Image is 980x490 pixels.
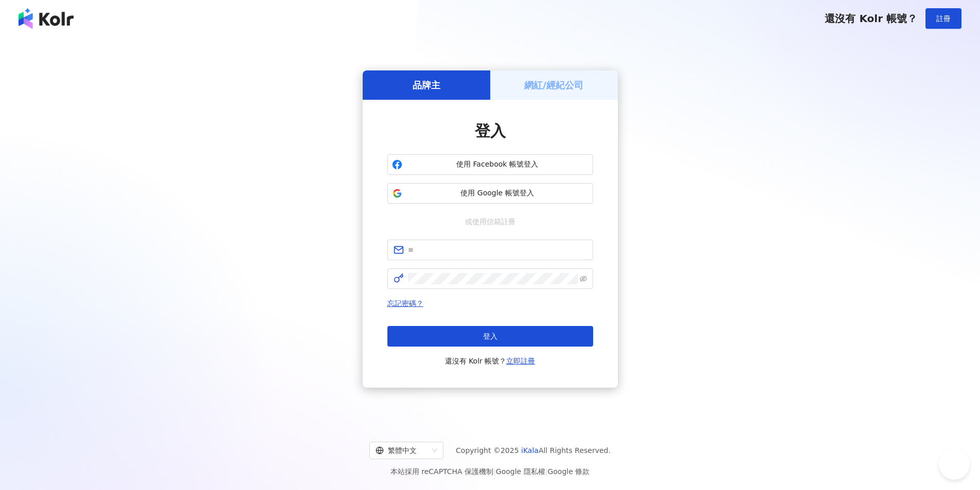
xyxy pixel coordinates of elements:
[580,275,587,282] span: eye-invisible
[19,8,74,29] img: logo
[925,8,961,29] button: 註冊
[413,79,440,92] h5: 品牌主
[547,467,590,476] a: Google 條款
[458,216,523,227] span: 或使用信箱註冊
[387,326,593,347] button: 登入
[939,449,970,480] iframe: Help Scout Beacon - Open
[387,154,593,175] button: 使用 Facebook 帳號登入
[406,159,589,170] span: 使用 Facebook 帳號登入
[825,12,917,25] span: 還沒有 Kolr 帳號？
[545,467,548,476] span: |
[390,465,590,478] span: 本站採用 reCAPTCHA 保護機制
[936,14,951,23] span: 註冊
[456,444,611,457] span: Copyright © 2025 All Rights Reserved.
[445,355,536,367] span: 還沒有 Kolr 帳號？
[387,183,593,204] button: 使用 Google 帳號登入
[406,188,589,198] span: 使用 Google 帳號登入
[475,122,506,140] span: 登入
[496,467,545,476] a: Google 隱私權
[521,446,539,455] a: iKala
[524,79,583,92] h5: 網紅/經紀公司
[506,357,535,365] a: 立即註冊
[493,467,496,476] span: |
[376,442,428,459] div: 繁體中文
[387,299,423,307] a: 忘記密碼？
[483,332,497,340] span: 登入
